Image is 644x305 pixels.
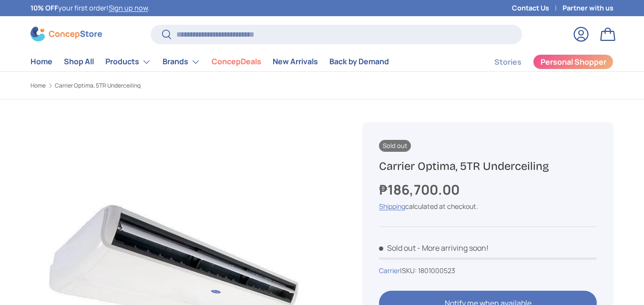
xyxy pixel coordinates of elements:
a: Stories [494,53,521,71]
a: Personal Shopper [533,54,613,69]
span: Sold out [379,243,416,253]
a: Brands [163,52,200,71]
a: Shipping [379,202,405,211]
span: Personal Shopper [541,58,606,66]
a: Home [31,83,46,89]
a: New Arrivals [273,52,318,71]
summary: Products [100,52,157,71]
a: Home [31,52,52,71]
nav: Secondary [471,52,613,71]
span: 1801000523 [418,266,455,275]
a: Partner with us [562,3,613,13]
strong: 10% OFF [31,3,58,12]
nav: Breadcrumbs [31,81,339,90]
strong: ₱186,700.00 [379,180,462,198]
a: Products [105,52,151,71]
a: Back by Demand [329,52,389,71]
a: ConcepDeals [212,52,261,71]
h1: Carrier Optima, 5TR Underceiling [379,159,597,174]
p: your first order! . [31,3,150,13]
nav: Primary [31,52,389,71]
img: ConcepStore [31,27,102,41]
a: Shop All [64,52,94,71]
p: - More arriving soon! [417,243,489,253]
a: Carrier [379,266,400,275]
summary: Brands [157,52,206,71]
div: calculated at checkout. [379,201,597,211]
a: Carrier Optima, 5TR Underceiling [55,83,141,89]
a: Contact Us [512,3,562,13]
span: | [400,266,455,275]
span: SKU: [402,266,417,275]
a: Sign up now [109,3,148,12]
span: Sold out [379,140,411,152]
